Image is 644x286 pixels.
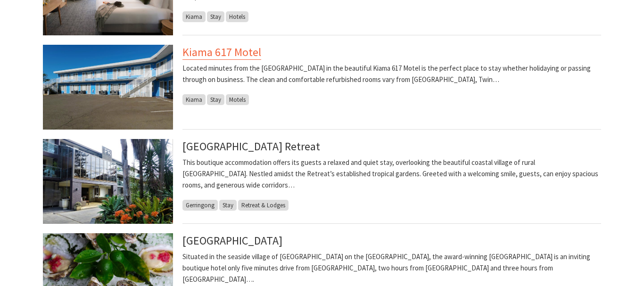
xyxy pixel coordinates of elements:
span: Kiama [182,11,206,22]
span: Stay [207,11,224,22]
span: Stay [219,200,237,211]
span: Motels [226,94,249,105]
span: Stay [207,94,224,105]
a: [GEOGRAPHIC_DATA] Retreat [182,139,320,154]
p: Located minutes from the [GEOGRAPHIC_DATA] in the beautiful Kiama 617 Motel is the perfect place ... [182,63,601,85]
span: Retreat & Lodges [238,200,289,211]
a: Kiama 617 Motel [182,45,261,60]
img: Facade [43,139,173,224]
p: This boutique accommodation offers its guests a relaxed and quiet stay, overlooking the beautiful... [182,157,601,191]
span: Gerringong [182,200,218,211]
p: Situated in the seaside village of [GEOGRAPHIC_DATA] on the [GEOGRAPHIC_DATA], the award-winning ... [182,251,601,285]
img: Front Of Motel [43,45,173,130]
span: Hotels [226,11,248,22]
a: [GEOGRAPHIC_DATA] [182,233,282,248]
span: Kiama [182,94,206,105]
